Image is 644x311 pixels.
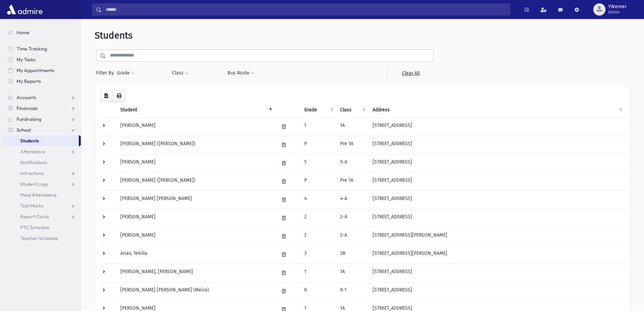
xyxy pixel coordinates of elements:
a: My Appointments [3,65,81,76]
td: [STREET_ADDRESS] [368,117,625,136]
a: Time Tracking [3,43,81,54]
td: [PERSON_NAME] [116,117,275,136]
span: Fundraising [17,116,41,122]
span: Financials [17,105,38,111]
td: 3B [336,245,368,264]
a: Attendance [3,146,81,157]
span: PTC Schedule [20,224,49,230]
td: 5 [300,154,336,172]
a: My Tasks [3,54,81,65]
td: [PERSON_NAME] [PERSON_NAME] [116,191,275,209]
td: P [300,136,336,154]
td: 2-A [336,227,368,245]
a: Student Logs [3,179,81,190]
a: Accounts [3,92,81,103]
span: Student Logs [20,181,48,187]
td: [PERSON_NAME] [116,209,275,227]
td: 2 [300,209,336,227]
th: Student: activate to sort column descending [116,102,275,118]
button: Bus Route [227,67,255,79]
td: [STREET_ADDRESS] [368,191,625,209]
td: 1A [336,117,368,136]
td: [PERSON_NAME] [116,227,275,245]
a: Test Marks [3,200,81,211]
span: Admin [608,9,626,15]
a: Fundraising [3,114,81,125]
td: [PERSON_NAME], [PERSON_NAME] [116,264,275,282]
td: 1A [336,264,368,282]
a: Infractions [3,168,81,179]
td: Ariav, Tehilla [116,245,275,264]
td: [STREET_ADDRESS][PERSON_NAME] [368,227,625,245]
td: 5-A [336,154,368,172]
td: [PERSON_NAME] ([PERSON_NAME]) [116,172,275,191]
a: My Reports [3,76,81,87]
button: Class [172,67,189,79]
td: Pre 1A [336,172,368,191]
td: [PERSON_NAME] [116,154,275,172]
span: School [17,127,31,133]
a: Clear All [387,67,434,79]
span: Report Cards [20,214,49,220]
th: Class: activate to sort column ascending [336,102,368,118]
span: My Appointments [17,67,54,73]
span: Time Tracking [17,46,47,52]
img: AdmirePro [5,3,44,16]
span: Infractions [20,170,44,176]
td: [STREET_ADDRESS] [368,282,625,300]
span: Teacher Schedule [20,235,58,241]
span: Meal Attendance [20,192,57,198]
span: Accounts [17,94,36,101]
a: Financials [3,103,81,114]
a: Report Cards [3,211,81,222]
a: Teacher Schedule [3,233,81,244]
span: YWerner [608,4,626,9]
td: 3 [300,245,336,264]
button: Grade [117,67,135,79]
button: Print [112,90,126,102]
td: P [300,172,336,191]
a: Meal Attendance [3,190,81,200]
a: PTC Schedule [3,222,81,233]
td: [STREET_ADDRESS] [368,264,625,282]
button: CSV [100,90,113,102]
td: 4 [300,191,336,209]
td: 4-A [336,191,368,209]
span: Notifications [20,159,47,165]
td: 2-A [336,209,368,227]
span: Students [20,138,39,144]
a: Students [3,135,79,146]
a: Notifications [3,157,81,168]
td: 1 [300,117,336,136]
span: My Tasks [17,57,35,63]
span: Test Marks [20,203,43,209]
span: Home [17,29,29,36]
td: [STREET_ADDRESS] [368,172,625,191]
td: K [300,282,336,300]
span: Attendance [20,149,45,155]
td: 2 [300,227,336,245]
td: 1 [300,264,336,282]
input: Search [102,3,510,16]
td: [STREET_ADDRESS] [368,209,625,227]
td: K-1 [336,282,368,300]
span: My Reports [17,78,41,84]
td: [STREET_ADDRESS] [368,136,625,154]
th: Grade: activate to sort column ascending [300,102,336,118]
span: Filter By [96,69,117,76]
td: [PERSON_NAME] ([PERSON_NAME]) [116,136,275,154]
td: [PERSON_NAME] [PERSON_NAME] (Meira) [116,282,275,300]
th: Address: activate to sort column ascending [368,102,625,118]
td: [STREET_ADDRESS][PERSON_NAME] [368,245,625,264]
a: Home [3,27,81,38]
a: School [3,125,81,135]
td: Pre 1A [336,136,368,154]
td: [STREET_ADDRESS] [368,154,625,172]
span: Students [95,30,133,41]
